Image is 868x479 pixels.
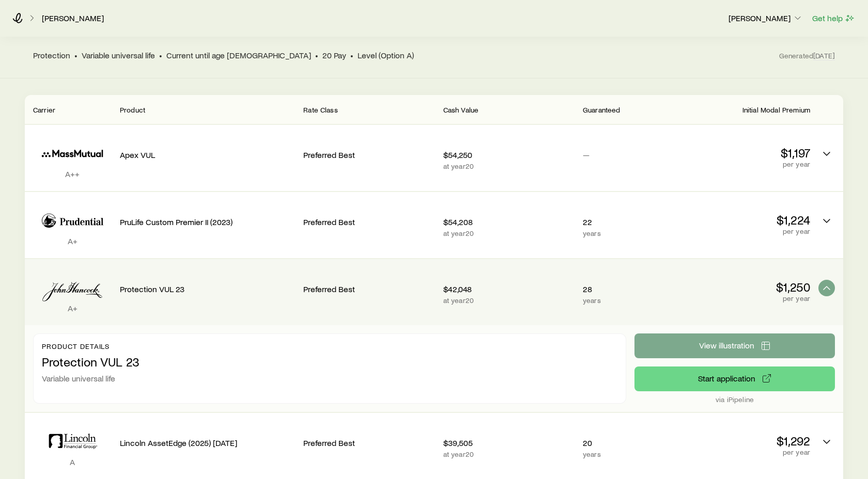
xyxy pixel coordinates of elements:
button: Get help [812,12,856,24]
p: $54,250 [443,150,575,160]
p: A+ [33,303,112,313]
p: Variable universal life [42,373,617,384]
button: [PERSON_NAME] [728,12,803,25]
p: via iPipeline [634,395,835,404]
p: — [583,150,671,160]
p: at year 20 [443,229,575,237]
p: Protection VUL 23 [120,284,295,294]
span: • [159,50,162,60]
span: Carrier [33,105,55,114]
p: $1,224 [679,213,810,227]
a: [PERSON_NAME] [41,13,104,23]
p: 28 [583,284,671,294]
span: • [315,50,318,60]
span: Current until age [DEMOGRAPHIC_DATA] [166,50,311,60]
p: $54,208 [443,217,575,227]
p: Preferred Best [303,284,435,294]
p: per year [679,160,810,168]
span: Variable universal life [82,50,155,60]
span: Initial Modal Premium [742,105,810,114]
p: Lincoln AssetEdge (2025) [DATE] [120,438,295,448]
p: years [583,296,671,305]
button: View illustration [634,333,835,358]
span: Rate Class [303,105,338,114]
p: at year 20 [443,296,575,305]
p: years [583,450,671,458]
span: 20 Pay [322,50,346,60]
span: Level (Option A) [358,50,414,60]
span: • [350,50,353,60]
span: Guaranteed [583,105,621,114]
p: $42,048 [443,284,575,294]
p: A++ [33,169,112,179]
p: Apex VUL [120,150,295,160]
p: Preferred Best [303,150,435,160]
p: Preferred Best [303,217,435,227]
p: $1,197 [679,146,810,160]
p: $39,505 [443,438,575,448]
p: Preferred Best [303,438,435,448]
p: $1,292 [679,434,810,448]
p: Product details [42,342,617,350]
button: via iPipeline [634,366,835,391]
p: per year [679,294,810,302]
p: A+ [33,236,112,246]
p: Protection VUL 23 [42,355,617,369]
p: at year 20 [443,162,575,170]
span: Cash Value [443,105,479,114]
p: at year 20 [443,450,575,458]
p: $1,250 [679,280,810,294]
p: [PERSON_NAME] [729,13,803,23]
span: View illustration [699,341,754,349]
span: Generated [779,51,835,60]
span: Protection [33,50,70,60]
p: A [33,457,112,467]
p: years [583,229,671,237]
span: • [74,50,78,60]
p: per year [679,227,810,235]
span: Product [120,105,145,114]
p: 20 [583,438,671,448]
p: 22 [583,217,671,227]
p: PruLife Custom Premier II (2023) [120,217,295,227]
p: per year [679,448,810,456]
span: [DATE] [813,51,835,60]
